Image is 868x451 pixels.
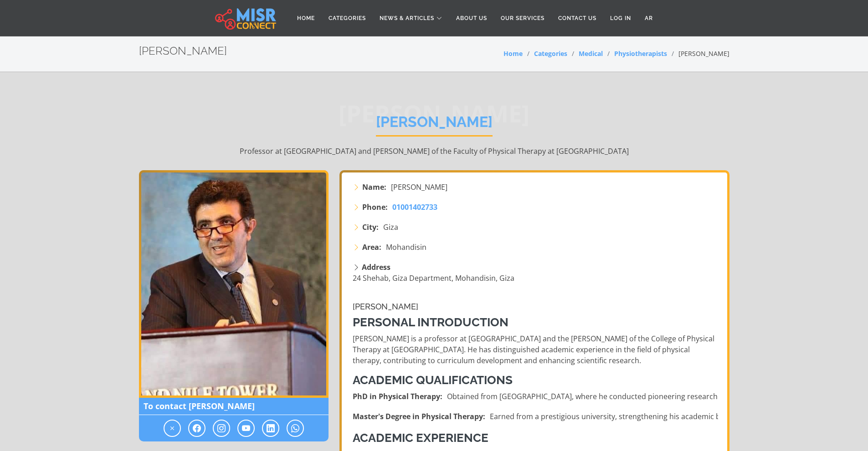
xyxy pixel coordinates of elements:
a: About Us [449,10,494,27]
span: News & Articles [380,14,434,22]
a: Log in [603,10,638,27]
span: To contact [PERSON_NAME] [139,398,329,415]
a: Categories [322,10,373,27]
strong: Address [362,262,390,272]
h1: [PERSON_NAME] [353,302,718,312]
li: Obtained from [GEOGRAPHIC_DATA], where he conducted pioneering research in treatment and rehabili... [353,391,718,402]
span: Giza [383,222,398,233]
h3: Personal Introduction [353,315,718,329]
strong: PhD in Physical Therapy: [353,391,442,402]
span: [PERSON_NAME] [391,182,447,193]
strong: City: [362,222,379,233]
a: 01001402733 [392,202,437,213]
img: Dr. Adly Sabour [139,170,329,398]
strong: Area: [362,242,381,253]
span: 24 Shehab, Giza Department, Mohandisin, Giza [353,273,514,283]
a: Categories [534,49,567,58]
strong: Master's Degree in Physical Therapy: [353,411,485,422]
li: [PERSON_NAME] [667,49,729,58]
a: Home [290,10,322,27]
a: News & Articles [373,10,449,27]
p: [PERSON_NAME] is a professor at [GEOGRAPHIC_DATA] and the [PERSON_NAME] of the College of Physica... [353,333,718,366]
strong: Phone: [362,202,388,213]
h1: [PERSON_NAME] [376,113,493,137]
span: Mohandisin [386,242,426,253]
a: Home [503,49,523,58]
img: main.misr_connect [215,7,276,30]
h3: Academic Qualifications [353,373,718,387]
h2: [PERSON_NAME] [139,45,227,58]
a: Contact Us [551,10,603,27]
a: Medical [579,49,603,58]
a: Physiotherapists [614,49,667,58]
a: AR [638,10,660,27]
h3: Academic Experience [353,431,718,445]
p: Professor at [GEOGRAPHIC_DATA] and [PERSON_NAME] of the Faculty of Physical Therapy at [GEOGRAPHI... [139,146,729,157]
strong: Name: [362,182,386,193]
a: Our Services [494,10,551,27]
li: Earned from a prestigious university, strengthening his academic background. [353,411,718,422]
